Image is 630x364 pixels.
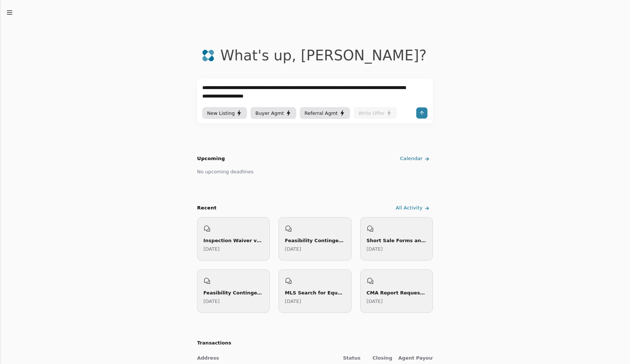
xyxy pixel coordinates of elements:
a: All Activity [394,202,433,214]
img: logo [202,49,214,62]
span: Buyer Agmt [255,109,284,117]
h2: Upcoming [197,155,225,163]
a: Feasibility Contingency Addendum Guidance[DATE] [279,217,351,261]
div: Feasibility Contingency Addendum Guidance [285,237,345,244]
time: Tuesday, August 5, 2025 at 10:29:05 PM [203,298,220,304]
time: Wednesday, August 6, 2025 at 11:36:48 PM [285,246,301,252]
div: CMA Report Request Guidance [367,289,427,297]
time: Wednesday, July 30, 2025 at 2:58:33 AM [285,298,301,304]
div: MLS Search for Equestrian Properties [285,289,345,297]
a: Inspection Waiver vs. No Form[DATE] [197,217,270,261]
button: Referral Agmt [300,107,350,119]
div: Recent [197,204,217,212]
span: Calendar [400,155,423,163]
div: What's up , [PERSON_NAME] ? [220,47,427,64]
div: New Listing [207,109,242,117]
time: Wednesday, August 6, 2025 at 10:52:57 PM [367,246,383,252]
span: Referral Agmt [305,109,338,117]
div: Inspection Waiver vs. No Form [203,237,263,244]
a: MLS Search for Equestrian Properties[DATE] [279,269,351,313]
button: New Listing [202,107,247,119]
a: Feasibility Contingency Options Explained[DATE] [197,269,270,313]
div: Feasibility Contingency Options Explained [203,289,263,297]
time: Tuesday, July 29, 2025 at 7:04:46 PM [367,298,383,304]
button: Buyer Agmt [251,107,296,119]
a: CMA Report Request Guidance[DATE] [360,269,433,313]
a: Short Sale Forms and Addendum[DATE] [360,217,433,261]
h2: Transactions [197,339,433,347]
time: Wednesday, August 13, 2025 at 3:27:30 AM [203,246,220,252]
div: No upcoming deadlines [197,168,253,176]
span: All Activity [396,204,423,212]
a: Calendar [399,153,433,165]
div: Short Sale Forms and Addendum [367,237,427,244]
